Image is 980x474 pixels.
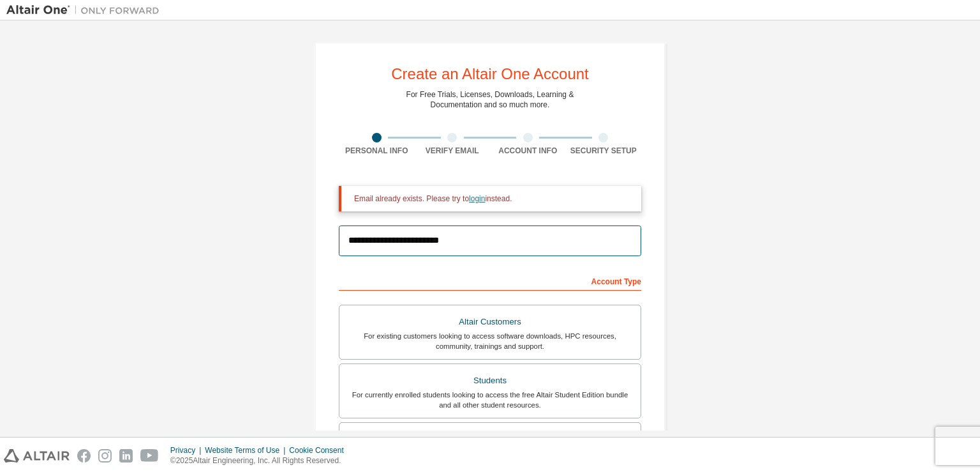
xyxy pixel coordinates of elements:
div: Cookie Consent [289,445,351,455]
img: linkedin.svg [119,449,133,463]
div: Security Setup [566,146,642,156]
div: Students [347,372,633,390]
div: Privacy [170,445,205,455]
div: Faculty [347,431,633,448]
div: Verify Email [415,146,491,156]
div: For currently enrolled students looking to access the free Altair Student Edition bundle and all ... [347,390,633,410]
div: For existing customers looking to access software downloads, HPC resources, community, trainings ... [347,331,633,351]
p: © 2025 Altair Engineering, Inc. All Rights Reserved. [170,455,352,466]
a: login [469,194,485,203]
div: Email already exists. Please try to instead. [354,194,631,204]
div: For Free Trials, Licenses, Downloads, Learning & Documentation and so much more. [406,89,574,110]
div: Altair Customers [347,313,633,331]
img: instagram.svg [98,449,112,463]
div: Personal Info [339,146,415,156]
div: Create an Altair One Account [391,66,589,82]
div: Account Type [339,270,641,291]
img: Altair One [6,4,166,17]
div: Account Info [490,146,566,156]
img: facebook.svg [77,449,91,463]
img: youtube.svg [140,449,159,463]
div: Website Terms of Use [205,445,289,455]
img: altair_logo.svg [4,449,70,463]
